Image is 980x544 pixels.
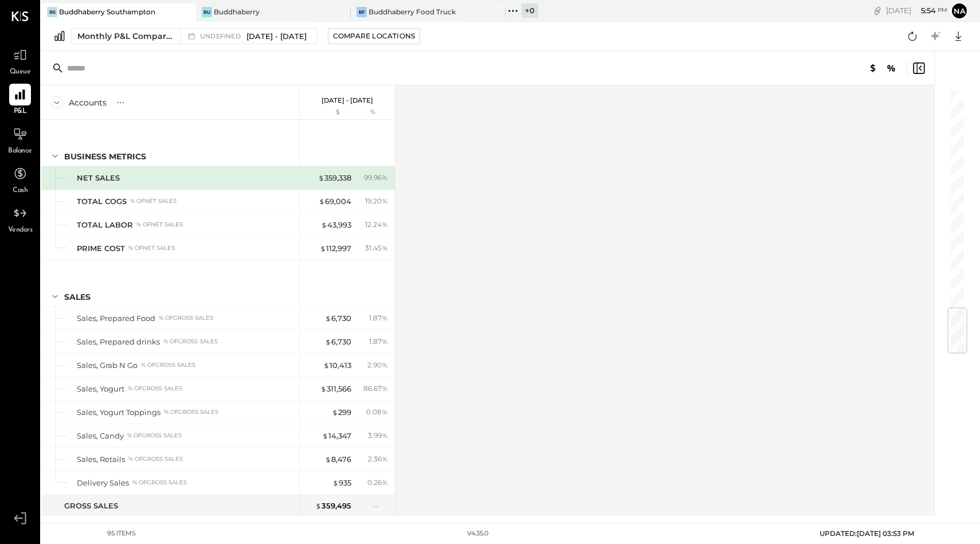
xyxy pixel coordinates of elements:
div: [DATE] [886,5,947,16]
div: Compare Locations [333,31,415,41]
span: % [382,336,388,346]
div: % [354,108,391,117]
div: 359,338 [318,173,351,183]
button: Monthly P&L Comparison undefined[DATE] - [DATE] [71,28,317,44]
div: BS [47,7,57,17]
span: $ [319,197,325,206]
span: Cash [13,186,28,196]
div: TOTAL COGS [77,196,127,207]
div: Sales, Prepared drinks [77,336,160,347]
span: $ [322,431,328,440]
span: $ [325,314,331,323]
div: 31.45 [365,243,388,253]
span: $ [323,361,330,370]
div: % of NET SALES [136,221,183,229]
span: % [382,220,388,229]
div: 43,993 [321,220,351,230]
span: $ [332,408,338,417]
span: % [382,454,388,463]
div: Bu [202,7,212,17]
span: [DATE] - [DATE] [246,31,307,42]
div: 6,730 [325,336,351,347]
div: 8,476 [325,454,351,465]
span: Balance [8,146,32,156]
div: Buddhaberry [214,7,260,17]
span: % [382,478,388,487]
div: Sales, Yogurt Toppings [77,407,160,418]
div: 935 [332,478,351,488]
span: $ [320,384,327,393]
div: 14,347 [322,430,351,441]
span: $ [332,478,339,487]
div: % of NET SALES [130,197,177,205]
div: 112,997 [320,243,351,254]
span: undefined [200,33,244,40]
span: $ [320,244,326,253]
div: % of GROSS SALES [128,455,183,463]
span: Queue [10,67,31,77]
span: % [382,196,388,205]
div: % of GROSS SALES [132,479,187,487]
div: % of GROSS SALES [163,338,218,346]
div: 1.87 [369,336,388,347]
span: $ [325,337,331,346]
span: $ [315,501,322,510]
div: Buddhaberry Food Truck [369,7,456,17]
span: P&L [14,107,27,117]
div: Sales, Yogurt [77,383,124,394]
div: 359,495 [315,500,351,511]
a: Cash [1,163,40,196]
div: 1.87 [369,313,388,323]
span: % [382,243,388,252]
span: $ [318,173,324,182]
div: 2.36 [368,454,388,464]
div: TOTAL LABOR [77,220,133,230]
span: $ [321,220,327,229]
div: Sales, Retails [77,454,125,465]
div: v 4.35.0 [467,529,488,538]
div: 12.24 [365,220,388,230]
div: % of GROSS SALES [128,385,182,393]
div: 311,566 [320,383,351,394]
div: 299 [332,407,351,418]
span: Vendors [8,225,33,236]
div: BUSINESS METRICS [64,151,146,162]
a: P&L [1,84,40,117]
div: $ [305,108,351,117]
button: Compare Locations [328,28,420,44]
div: copy link [872,5,883,17]
div: 69,004 [319,196,351,207]
div: Monthly P&L Comparison [77,30,174,42]
div: 6,730 [325,313,351,324]
span: % [382,313,388,322]
span: % [382,173,388,182]
a: Queue [1,44,40,77]
div: 19.20 [365,196,388,206]
div: + 0 [522,3,538,18]
button: na [950,2,969,20]
div: Delivery Sales [77,478,129,488]
div: % of NET SALES [128,244,175,252]
div: SALES [64,291,91,303]
span: $ [325,455,331,464]
span: % [382,407,388,416]
div: -- [373,501,388,511]
div: 86.67 [363,383,388,394]
div: % of GROSS SALES [141,361,195,369]
div: 0.26 [367,478,388,488]
div: Sales, Candy [77,430,124,441]
a: Vendors [1,202,40,236]
div: % of GROSS SALES [159,314,213,322]
div: GROSS SALES [64,500,118,511]
div: BF [356,7,367,17]
div: % of GROSS SALES [164,408,218,416]
a: Balance [1,123,40,156]
div: NET SALES [77,173,120,183]
div: 0.08 [366,407,388,417]
span: % [382,360,388,369]
div: % of GROSS SALES [127,432,182,440]
div: PRIME COST [77,243,125,254]
div: Sales, Grab N Go [77,360,138,371]
div: 2.90 [367,360,388,370]
p: [DATE] - [DATE] [322,96,373,104]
